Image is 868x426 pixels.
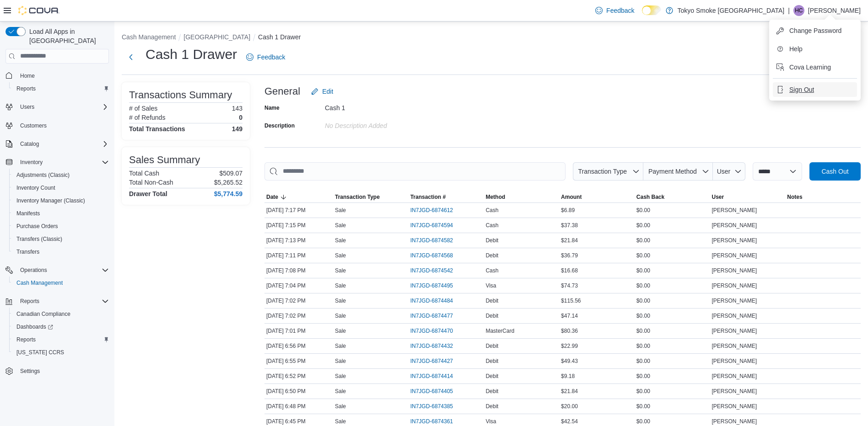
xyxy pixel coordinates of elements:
span: Washington CCRS [13,347,109,358]
span: Transfers (Classic) [16,235,62,243]
span: Cash [485,222,498,229]
span: Inventory [16,157,109,168]
span: Home [16,70,109,81]
button: [US_STATE] CCRS [9,346,113,359]
button: IN7JGD-6874432 [410,341,462,351]
span: [PERSON_NAME] [712,418,757,425]
span: Cash [485,267,498,274]
span: Edit [322,87,333,96]
span: Inventory Count [16,184,55,192]
button: Inventory [16,157,46,168]
a: [US_STATE] CCRS [13,347,68,358]
span: Cash Management [13,277,109,288]
p: Sale [335,357,346,365]
span: IN7JGD-6874495 [410,282,453,289]
div: [DATE] 7:11 PM [264,250,333,261]
p: Sale [335,297,346,304]
button: User [713,162,745,181]
div: [DATE] 7:08 PM [264,265,333,276]
button: Transaction # [409,192,484,202]
span: $37.38 [561,222,578,229]
span: Home [20,72,35,80]
span: Transaction Type [578,168,627,175]
span: IN7JGD-6874414 [410,373,453,380]
span: $21.84 [561,388,578,395]
button: Reports [16,296,43,307]
img: Cova [18,6,59,15]
a: Cash Management [13,277,66,288]
h4: Total Transactions [129,125,185,133]
a: Customers [16,120,50,131]
div: $0.00 [635,280,710,291]
a: Inventory Count [13,182,59,193]
span: Cash Management [16,279,63,287]
span: Reports [16,296,109,307]
div: [DATE] 6:52 PM [264,371,333,382]
button: Method [484,192,559,202]
span: $22.99 [561,342,578,350]
span: IN7JGD-6874594 [410,222,453,229]
p: $509.07 [219,170,243,177]
div: $0.00 [635,265,710,276]
button: IN7JGD-6874612 [410,205,462,216]
button: Help [773,42,857,56]
span: Visa [485,282,496,289]
div: [DATE] 6:55 PM [264,356,333,367]
span: [US_STATE] CCRS [16,349,64,356]
input: Dark Mode [642,5,661,15]
span: Dashboards [13,321,109,332]
button: Edit [307,82,337,101]
button: IN7JGD-6874385 [410,401,462,412]
span: Debit [485,297,498,304]
span: Reports [16,336,36,343]
span: $9.18 [561,373,575,380]
div: [DATE] 6:48 PM [264,401,333,412]
span: Feedback [257,53,285,62]
div: $0.00 [635,325,710,336]
div: $0.00 [635,220,710,231]
h6: Total Cash [129,170,159,177]
button: Adjustments (Classic) [9,169,113,181]
span: Canadian Compliance [16,310,70,318]
button: Reports [9,333,113,346]
span: Debit [485,357,498,365]
nav: Complex example [5,65,109,402]
span: IN7JGD-6874361 [410,418,453,425]
span: User [712,193,724,201]
div: $0.00 [635,371,710,382]
span: Adjustments (Classic) [16,171,70,179]
span: IN7JGD-6874582 [410,237,453,244]
p: Tokyo Smoke [GEOGRAPHIC_DATA] [678,5,785,16]
button: Reports [2,295,113,308]
button: IN7JGD-6874477 [410,310,462,321]
p: | [788,5,790,16]
a: Transfers (Classic) [13,234,66,245]
button: Cash Back [635,192,710,202]
button: Catalog [16,138,43,149]
span: Reports [20,298,39,305]
div: No Description added [325,118,447,129]
span: [PERSON_NAME] [712,207,757,214]
button: Users [2,101,113,113]
span: Inventory [20,159,43,166]
div: $0.00 [635,250,710,261]
span: Debit [485,252,498,259]
div: $0.00 [635,205,710,216]
span: $16.68 [561,267,578,274]
span: Operations [20,266,47,274]
h4: 149 [232,125,243,133]
h6: # of Refunds [129,114,165,121]
a: Inventory Manager (Classic) [13,195,89,206]
a: Manifests [13,208,43,219]
button: Payment Method [643,162,713,181]
span: Inventory Manager (Classic) [13,195,109,206]
span: $42.54 [561,418,578,425]
span: Dashboards [16,323,53,330]
button: [GEOGRAPHIC_DATA] [183,33,250,41]
span: [PERSON_NAME] [712,312,757,319]
span: Reports [13,334,109,345]
span: Purchase Orders [13,221,109,232]
span: Debit [485,403,498,410]
span: [PERSON_NAME] [712,252,757,259]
